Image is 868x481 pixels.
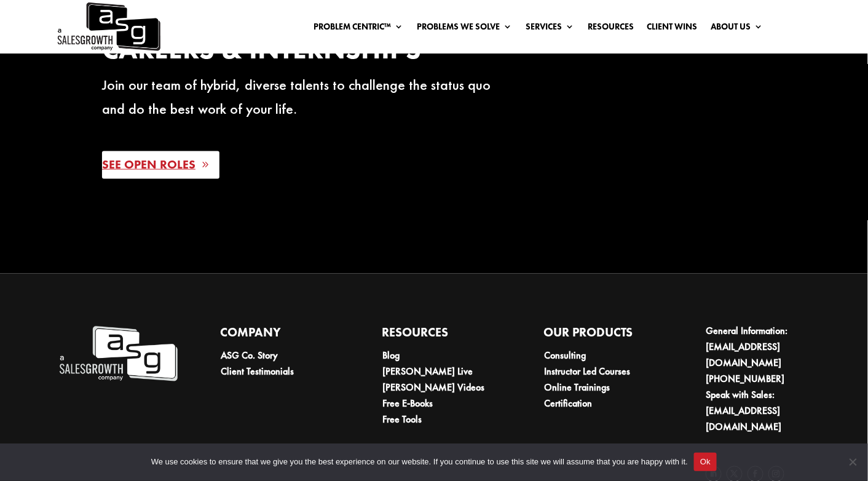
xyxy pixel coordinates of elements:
[647,22,698,36] a: Client Wins
[544,381,610,394] a: Online Trainings
[382,381,484,394] a: [PERSON_NAME] Videos
[846,456,859,468] span: No
[382,365,473,378] a: [PERSON_NAME] Live
[543,324,663,348] h4: Our Products
[544,365,630,378] a: Instructor Led Courses
[706,341,782,370] a: [EMAIL_ADDRESS][DOMAIN_NAME]
[711,22,763,36] a: About Us
[382,397,433,410] a: Free E-Books
[706,373,785,386] a: [PHONE_NUMBER]
[544,349,586,362] a: Consulting
[58,324,178,384] img: A Sales Growth Company
[382,413,422,426] a: Free Tools
[706,388,826,435] li: Speak with Sales:
[706,405,782,434] a: [EMAIL_ADDRESS][DOMAIN_NAME]
[706,324,826,372] li: General Information:
[151,456,688,468] span: We use cookies to ensure that we give you the best experience on our website. If you continue to ...
[694,453,717,471] button: Ok
[314,22,403,36] a: Problem Centric™
[544,397,592,410] a: Certification
[417,22,512,36] a: Problems We Solve
[221,365,294,378] a: Client Testimonials
[382,324,502,348] h4: Resources
[382,349,400,362] a: Blog
[588,22,634,36] a: Resources
[102,151,219,179] a: See Open Roles
[102,73,508,120] p: Join our team of hybrid, diverse talents to challenge the status quo and do the best work of your...
[526,22,574,36] a: Services
[220,324,340,348] h4: Company
[221,349,278,362] a: ASG Co. Story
